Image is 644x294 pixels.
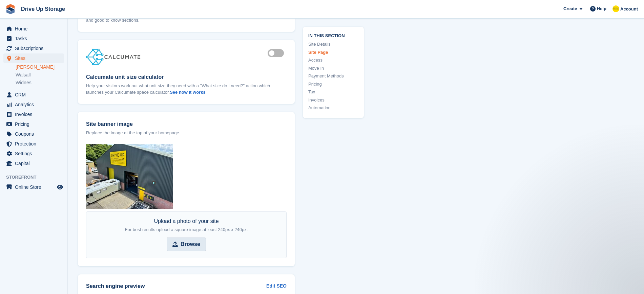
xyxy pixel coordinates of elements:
a: menu [3,159,64,168]
span: Settings [15,149,56,158]
a: menu [3,24,64,33]
span: CRM [15,90,56,99]
a: menu [3,44,64,53]
a: Pricing [308,81,358,87]
span: Create [563,5,577,12]
a: Widnes [16,80,64,86]
span: Protection [15,139,56,149]
span: Subscriptions [15,44,56,53]
h2: Search engine preview [86,283,266,289]
span: Capital [15,159,56,168]
a: Access [308,57,358,64]
a: menu [3,129,64,139]
img: Crispin Vitoria [612,5,619,12]
span: Online Store [15,182,56,192]
div: Upload a photo of your site [125,217,248,233]
a: menu [3,139,64,149]
input: Browse [167,238,206,251]
label: Site banner image [86,120,287,128]
label: Calcumate unit size calculator [86,73,287,81]
a: [PERSON_NAME] [16,64,64,70]
a: Edit SEO [266,282,287,290]
a: menu [3,110,64,119]
a: Automation [308,105,358,111]
a: menu [3,119,64,129]
label: Is active [268,53,287,54]
a: menu [3,100,64,109]
span: For best results upload a square image at least 240px x 240px. [125,227,248,232]
span: Tasks [15,34,56,43]
p: Help your visitors work out what unit size they need with a "What size do I need?" action which l... [86,83,287,96]
span: Coupons [15,129,56,139]
img: calcumate_logo-68c4a8085deca898b53b220a1c7e8a9816cf402ee1955ba1cf094f9c8ec4eff4.jpg [86,48,141,65]
a: Move In [308,65,358,71]
a: menu [3,149,64,158]
a: Site Page [308,49,358,55]
a: menu [3,182,64,192]
p: Replace the image at the top of your homepage. [86,130,287,136]
img: stora-icon-8386f47178a22dfd0bd8f6a31ec36ba5ce8667c1dd55bd0f319d3a0aa187defe.svg [5,4,16,14]
img: Sign%202.jpg [86,144,173,209]
a: See how it works [170,90,205,95]
a: Payment Methods [308,73,358,80]
a: Site Details [308,41,358,48]
a: Preview store [56,183,64,191]
span: In this section [308,32,358,38]
span: Help [597,5,606,12]
span: Invoices [15,110,56,119]
span: Storefront [6,174,67,181]
a: Walsall [16,72,64,78]
a: menu [3,90,64,99]
a: menu [3,53,64,63]
span: Home [15,24,56,33]
a: Drive Up Storage [18,3,68,15]
a: menu [3,34,64,43]
strong: Browse [181,240,200,248]
span: Analytics [15,100,56,109]
span: Pricing [15,119,56,129]
a: Tax [308,89,358,95]
span: Account [620,6,638,13]
span: Sites [15,53,56,63]
a: Invoices [308,96,358,103]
